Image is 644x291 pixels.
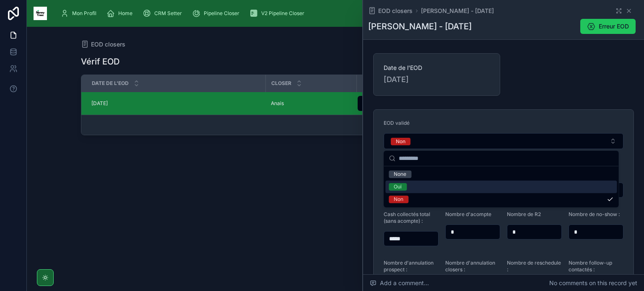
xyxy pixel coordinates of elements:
a: Mon Profil [58,6,102,21]
div: Non [396,138,405,145]
h1: [PERSON_NAME] - [DATE] [368,21,472,32]
span: Add a comment... [370,279,429,287]
button: Select Button [358,96,579,111]
span: Nombre de no-show : [569,211,620,217]
a: V2 Pipeline Closer [247,6,310,21]
span: CRM Setter [154,10,182,17]
span: Nombre d'acompte [445,211,491,217]
span: Cash collectés total (sans acompte) : [384,211,430,224]
span: [DATE] [384,74,490,85]
button: Erreur EOD [580,19,636,34]
span: Date de l'EOD [384,64,490,72]
span: Nombre d'annulation closers : [445,260,495,273]
span: Pipeline Closer [204,10,239,17]
span: Nombre d'annulation prospect : [384,260,434,273]
a: [DATE] [91,100,261,107]
a: EOD closers [81,40,125,49]
div: Suggestions [384,166,618,207]
a: Home [104,6,138,21]
button: Select Button [384,133,623,149]
span: Nombre de R2 [507,211,541,217]
a: Select Button [357,95,579,111]
div: Non [394,196,403,203]
span: Nombre de reschedule : [507,260,561,273]
div: None [394,170,406,178]
a: Pipeline Closer [190,6,245,21]
span: Erreur EOD [599,22,629,31]
span: Home [118,10,132,17]
span: Closer [271,80,291,87]
span: [DATE] [91,100,108,107]
a: EOD closers [368,7,413,15]
img: App logo [34,7,47,20]
a: [PERSON_NAME] - [DATE] [421,7,494,15]
div: scrollable content [54,4,610,23]
a: CRM Setter [140,6,188,21]
span: Anais [271,100,284,107]
span: Date de l'EOD [92,80,129,87]
h1: Vérif EOD [81,56,119,67]
span: EOD validé [384,120,410,126]
a: Anais [271,100,352,107]
span: EOD closers [91,40,125,49]
span: V2 Pipeline Closer [261,10,304,17]
span: Mon Profil [72,10,96,17]
span: EOD closers [378,7,413,15]
div: Oui [394,183,402,191]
